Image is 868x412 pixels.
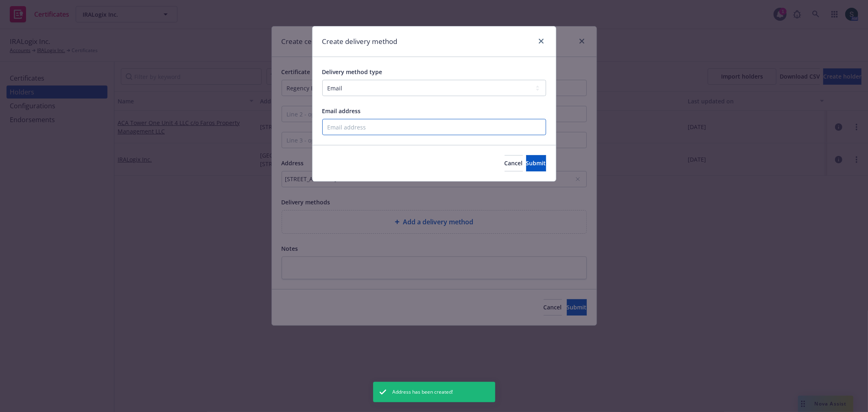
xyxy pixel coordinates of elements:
[505,159,523,167] span: Cancel
[505,155,523,171] button: Cancel
[536,36,546,46] a: close
[526,155,546,171] button: Submit
[322,68,383,76] span: Delivery method type
[322,36,398,47] h1: Create delivery method
[526,159,546,167] span: Submit
[322,107,361,115] span: Email address
[322,119,546,135] input: Email address
[393,388,453,396] span: Address has been created!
